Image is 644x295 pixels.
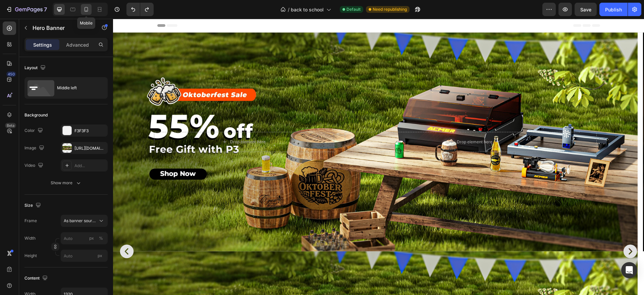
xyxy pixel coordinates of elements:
div: px [89,235,94,241]
span: back to school [291,6,324,13]
div: Content [24,274,49,283]
p: 7 [44,5,47,13]
button: As banner source [61,215,108,227]
div: Beta [5,123,16,128]
button: Carousel Next Arrow [509,224,526,241]
input: px [61,250,108,262]
div: Open Intercom Messenger [621,262,637,278]
iframe: Design area [113,19,644,295]
span: Default [346,6,361,12]
div: F3F3F3 [74,128,106,134]
p: Advanced [66,41,89,48]
div: Drop element here [344,120,379,126]
div: [URL][DOMAIN_NAME] [74,145,106,151]
div: 450 [6,71,16,77]
label: Height [24,253,37,259]
button: Save [575,3,597,16]
p: Settings [33,41,52,48]
button: Publish [599,3,628,16]
div: % [99,235,103,241]
div: Image [24,144,46,153]
div: Drop element here [117,120,153,126]
p: Hero Banner [33,24,90,32]
span: / [288,6,289,13]
div: Video [24,161,45,170]
input: px% [61,232,108,244]
div: Background [24,112,48,118]
span: Save [580,7,591,12]
label: Frame [24,218,37,224]
div: Show more [51,180,82,186]
div: Middle left [57,80,98,96]
div: Undo/Redo [126,3,154,16]
span: As banner source [64,218,97,224]
div: Layout [24,63,47,72]
div: Size [24,201,42,210]
div: Color [24,126,44,135]
span: Need republishing [373,6,407,12]
div: Publish [605,6,622,13]
div: Add... [74,163,106,169]
label: Width [24,235,36,241]
button: Show more [24,177,108,189]
button: % [88,234,96,242]
button: px [97,234,105,242]
button: 7 [3,3,50,16]
span: px [98,253,102,258]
